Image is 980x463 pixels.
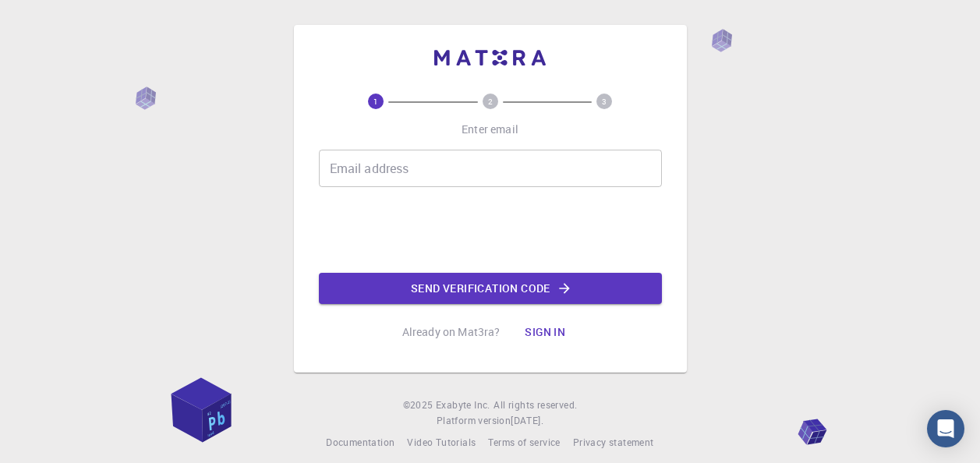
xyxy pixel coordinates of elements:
span: All rights reserved. [494,398,577,413]
p: Enter email [462,122,518,137]
div: Open Intercom Messenger [927,410,964,447]
a: Terms of service [488,435,560,451]
span: Platform version [437,413,511,429]
a: Exabyte Inc. [436,398,490,413]
text: 2 [488,96,493,107]
span: Terms of service [488,436,560,448]
a: Documentation [326,435,394,451]
span: © 2025 [403,398,436,413]
text: 3 [602,96,607,107]
a: Privacy statement [573,435,654,451]
text: 1 [373,96,378,107]
button: Send verification code [319,273,662,304]
a: [DATE]. [511,413,543,429]
span: Exabyte Inc. [436,398,490,411]
span: [DATE] . [511,414,543,426]
iframe: reCAPTCHA [372,200,609,260]
a: Video Tutorials [407,435,476,451]
span: Privacy statement [573,436,654,448]
span: Documentation [326,436,394,448]
span: Video Tutorials [407,436,476,448]
p: Already on Mat3ra? [402,324,501,340]
button: Sign in [512,316,578,348]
